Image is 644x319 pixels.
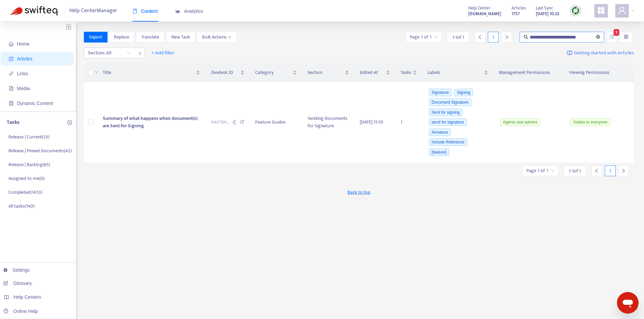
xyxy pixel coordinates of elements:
span: Analytics [175,8,203,14]
span: Summary of what happens when document(s) are Sent for Signing [103,114,197,130]
span: Getting started with Articles [574,49,634,57]
div: 1 [488,32,499,43]
p: Release | Current ( 33 ) [8,133,49,140]
th: Labels [422,63,494,82]
span: search [524,35,528,39]
div: 1 [605,165,616,176]
span: [feature] [429,149,449,156]
span: + Add filter [151,49,175,57]
span: file-image [9,86,14,91]
span: right [504,35,509,39]
span: close [136,49,144,57]
span: Labels [428,69,483,76]
span: Section [308,69,343,76]
span: unordered-list [610,34,614,39]
span: left [478,35,482,39]
a: Settings [3,267,30,273]
strong: [DATE] 10:23 [536,10,559,18]
span: Edited At [360,69,384,76]
span: Help Center [468,4,491,12]
p: All tasks ( 140 ) [8,203,34,210]
p: Tasks [7,118,20,127]
span: New Task [171,33,190,41]
span: Bulk Actions [202,33,231,41]
span: left [594,168,599,173]
button: Replace [109,32,135,43]
span: Replace [114,33,129,41]
span: appstore [597,6,605,15]
span: Export [89,33,102,41]
span: close-circle [596,35,600,39]
span: Help Center Manager [69,4,117,17]
td: Sending Documents for Signature [302,82,354,163]
span: Content [133,8,158,14]
span: Media [17,86,30,91]
td: 1 [395,82,422,163]
span: Links [17,71,28,76]
a: Getting started with Articles [567,48,634,58]
span: Category [255,69,291,76]
span: container [9,101,14,106]
span: Zendesk ID [211,69,239,76]
p: Release | Pinned Documents ( 42 ) [8,147,72,154]
th: Title [97,63,206,82]
th: Management Permissions [494,63,564,82]
p: Assigned to me ( 0 ) [8,175,45,182]
th: Category [250,63,302,82]
button: + Add filter [146,48,180,58]
th: Zendesk ID [206,63,250,82]
span: Back to top [348,189,370,196]
span: Include Reference [429,138,467,146]
a: [DOMAIN_NAME] [468,10,501,18]
span: down [228,35,231,39]
span: home [9,42,14,46]
span: book [133,9,137,14]
button: unordered-list [607,32,617,43]
span: Help Centers [14,294,41,300]
span: close-circle [596,34,600,41]
th: Tasks [395,63,422,82]
span: Last Sync [536,4,553,12]
span: Signing [454,89,473,96]
td: Feature Guides [250,82,302,163]
button: Bulk Actionsdown [197,32,237,43]
img: image-link [567,50,572,56]
span: Agents and admins [500,118,541,126]
span: Sent for signing [429,109,462,116]
span: Tasks [401,69,411,76]
span: user [618,6,626,15]
span: link [9,71,14,76]
button: Export [84,32,108,43]
span: Title [103,69,195,76]
span: 1 - 1 of 1 [569,167,581,175]
a: Glossary [3,281,32,286]
span: area-chart [175,9,180,14]
strong: 1757 [511,10,520,18]
iframe: Button to launch messaging window [617,292,639,314]
p: Completed ( 1453 ) [8,189,42,196]
span: Visible to everyone [570,118,610,126]
img: Swifteq [10,6,57,16]
th: Edited At [354,63,395,82]
a: Online Help [3,309,38,314]
span: send for signature [429,118,467,126]
span: Dynamic Content [17,101,53,106]
button: New Task [166,32,195,43]
span: right [621,168,626,173]
span: Translate [141,33,159,41]
button: Translate [136,32,165,43]
span: Articles [17,56,32,61]
span: 440784 ... [211,118,230,126]
span: Document Signature [429,99,471,106]
span: Home [17,41,29,47]
span: plus-circle [67,120,72,125]
span: 1 - 1 of 1 [452,34,464,41]
span: Articles [511,4,526,12]
p: Release | Backlog ( 65 ) [8,161,50,168]
span: down [95,70,99,74]
th: Viewing Permissions [564,63,634,82]
span: Annature [429,129,451,136]
img: sync.dc5367851b00ba804db3.png [571,6,580,15]
span: account-book [9,56,14,61]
